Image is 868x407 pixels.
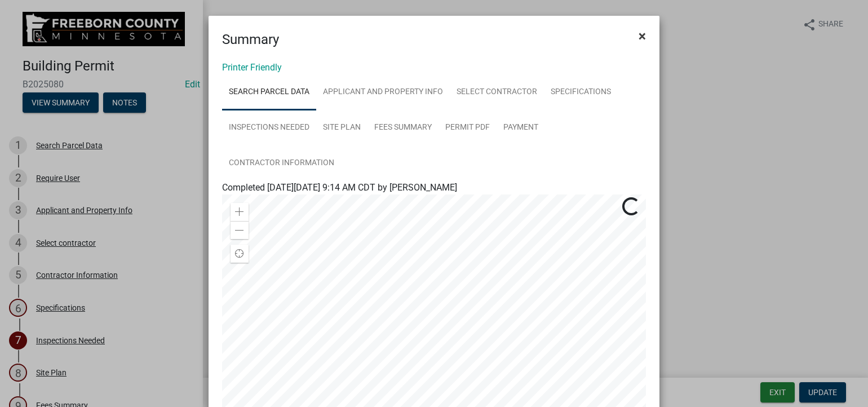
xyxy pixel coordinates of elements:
[439,110,497,146] a: Permit PDF
[231,221,249,239] div: Zoom out
[316,110,367,146] a: Site Plan
[222,74,316,110] a: Search Parcel Data
[639,28,646,44] span: ×
[222,62,282,73] a: Printer Friendly
[450,74,544,110] a: Select contractor
[630,20,655,52] button: Close
[222,110,316,146] a: Inspections Needed
[316,74,450,110] a: Applicant and Property Info
[222,29,279,50] h4: Summary
[544,74,618,110] a: Specifications
[231,203,249,221] div: Zoom in
[222,182,457,193] span: Completed [DATE][DATE] 9:14 AM CDT by [PERSON_NAME]
[367,110,439,146] a: Fees Summary
[222,145,341,182] a: Contractor Information
[231,245,249,263] div: Find my location
[497,110,545,146] a: Payment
